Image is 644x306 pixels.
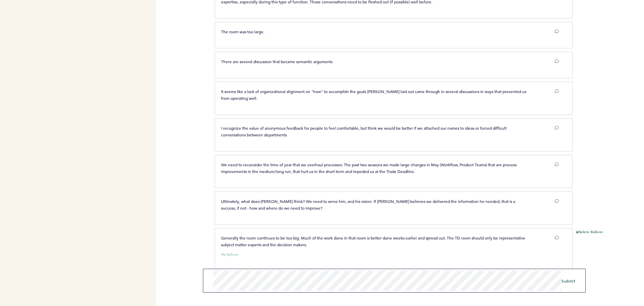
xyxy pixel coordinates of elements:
span: Submit [561,278,575,283]
span: I recognize the value of anonymous feedback for people to feel comfortable, but think we would be... [221,125,507,137]
span: Ultimately, what does [PERSON_NAME] think? We need to serve him, and his vision. If [PERSON_NAME]... [221,199,516,211]
button: Submit [561,277,575,284]
span: The room was too large. [221,29,264,34]
button: Delete Balloon [576,230,603,235]
span: Generally the room continues to be too big. Much of the work done in that room is better done wee... [221,235,526,247]
small: My Balloon [221,253,238,256]
span: It seems like a lack of organizational alignment on "how" to accomplish the goals [PERSON_NAME] l... [221,89,527,101]
span: We need to reconsider the time of year that we overhaul processes. The past two seasons we made l... [221,162,518,174]
span: There are several discussion that became semantic arguments [221,59,332,64]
